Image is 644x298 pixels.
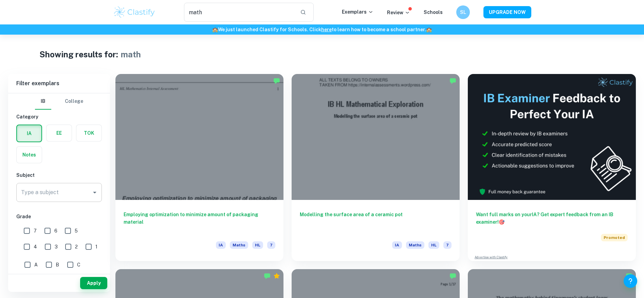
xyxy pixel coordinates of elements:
span: 7 [443,241,452,249]
span: 2 [75,243,78,250]
span: 🏫 [426,27,432,32]
span: 7 [34,227,37,235]
button: TOK [76,125,102,141]
a: here [321,27,332,32]
h6: Want full marks on your IA ? Get expert feedback from an IB examiner! [476,211,628,226]
span: 4 [34,243,37,250]
button: SL [456,5,470,19]
img: Marked [449,273,456,279]
p: Exemplars [342,8,373,16]
span: 1 [95,243,97,250]
span: B [56,261,59,268]
h1: Showing results for: [39,48,118,60]
input: Search for any exemplars... [184,3,295,22]
h6: SL [459,8,467,16]
a: Schools [424,10,443,15]
span: IA [392,241,402,249]
button: College [65,93,83,110]
a: Want full marks on yourIA? Get expert feedback from an IB examiner!PromotedAdvertise with Clastify [468,74,636,261]
h6: We just launched Clastify for Schools. Click to learn how to become a school partner. [1,26,643,33]
button: Help and Feedback [624,274,637,288]
h6: Category [16,113,102,120]
a: Advertise with Clastify [475,255,508,260]
h6: Filter exemplars [8,74,110,93]
h6: Subject [16,171,102,179]
span: 5 [75,227,78,235]
img: Marked [449,77,456,84]
span: 3 [55,243,58,250]
h6: Grade [16,213,102,220]
button: UPGRADE NOW [483,6,531,18]
h6: Modelling the surface area of a ceramic pot [300,211,452,233]
img: Clastify logo [113,5,156,19]
button: Apply [80,277,107,289]
img: Marked [626,273,632,279]
h6: Employing optimization to minimize amount of packaging material [124,211,275,233]
span: IA [216,241,226,249]
a: Employing optimization to minimize amount of packaging materialIAMathsHL7 [115,74,283,261]
span: HL [252,241,263,249]
span: Maths [230,241,248,249]
img: Marked [273,77,280,84]
span: A [34,261,38,268]
div: Filter type choice [35,93,83,110]
span: 🎯 [499,219,504,225]
button: IA [17,125,41,142]
span: Maths [406,241,424,249]
h1: math [121,48,141,60]
p: Review [387,9,410,16]
button: Notes [17,147,42,163]
span: 6 [54,227,57,235]
img: Marked [264,273,271,279]
button: IB [35,93,51,110]
a: Modelling the surface area of a ceramic potIAMathsHL7 [292,74,460,261]
button: Open [90,188,99,197]
span: 🏫 [212,27,218,32]
div: Premium [273,273,280,279]
span: HL [428,241,439,249]
span: 7 [267,241,275,249]
button: EE [47,125,72,141]
span: C [77,261,80,268]
img: Thumbnail [468,74,636,200]
span: Promoted [601,234,628,241]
